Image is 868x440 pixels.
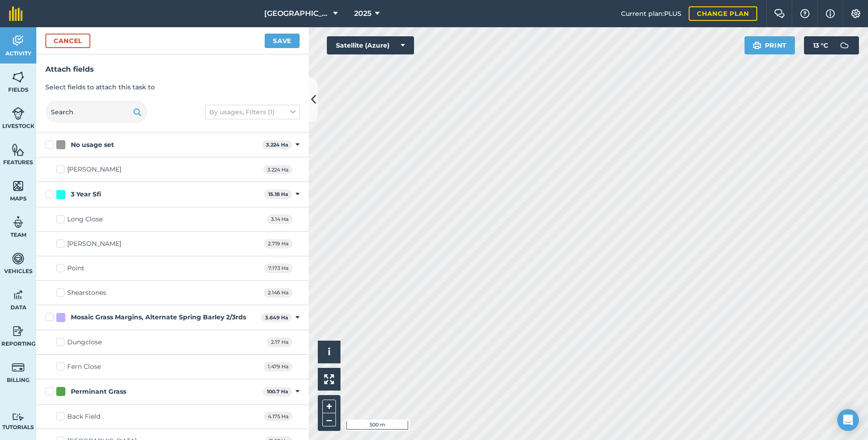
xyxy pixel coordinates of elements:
[850,9,861,18] img: A cog icon
[264,8,330,19] span: [GEOGRAPHIC_DATA]
[9,6,23,21] img: fieldmargin Logo
[267,215,292,224] span: 3.14 Ha
[133,107,142,117] img: svg+xml;base64,PHN2ZyB4bWxucz0iaHR0cDovL3d3dy53My5vcmcvMjAwMC9zdmciIHdpZHRoPSIxOSIgaGVpZ2h0PSIyNC...
[45,34,90,48] button: Cancel
[264,412,292,421] span: 4.175 Ha
[205,105,300,119] button: By usages, Filters (1)
[71,190,101,199] div: 3 Year Sfi
[12,143,25,156] img: svg+xml;base64,PHN2ZyB4bWxucz0iaHR0cDovL3d3dy53My5vcmcvMjAwMC9zdmciIHdpZHRoPSI1NiIgaGVpZ2h0PSI2MC...
[264,264,292,273] span: 7.173 Ha
[835,36,853,54] img: svg+xml;base64,PD94bWwgdmVyc2lvbj0iMS4wIiBlbmNvZGluZz0idXRmLTgiPz4KPCEtLSBHZW5lcmF0b3I6IEFkb2JlIE...
[12,179,25,193] img: svg+xml;base64,PHN2ZyB4bWxucz0iaHR0cDovL3d3dy53My5vcmcvMjAwMC9zdmciIHdpZHRoPSI1NiIgaGVpZ2h0PSI2MC...
[71,140,114,150] div: No usage set
[67,288,106,298] div: Shearstones
[67,337,102,347] div: Dungclose
[826,8,835,19] img: svg+xml;base64,PHN2ZyB4bWxucz0iaHR0cDovL3d3dy53My5vcmcvMjAwMC9zdmciIHdpZHRoPSIxNyIgaGVpZ2h0PSIxNy...
[813,36,828,54] span: 13 ° C
[12,252,25,265] img: svg+xml;base64,PD94bWwgdmVyc2lvbj0iMS4wIiBlbmNvZGluZz0idXRmLTgiPz4KPCEtLSBHZW5lcmF0b3I6IEFkb2JlIE...
[67,362,101,372] div: Fern Close
[12,215,25,229] img: svg+xml;base64,PD94bWwgdmVyc2lvbj0iMS4wIiBlbmNvZGluZz0idXRmLTgiPz4KPCEtLSBHZW5lcmF0b3I6IEFkb2JlIE...
[267,388,288,395] strong: 100.7 Ha
[12,34,25,48] img: svg+xml;base64,PD94bWwgdmVyc2lvbj0iMS4wIiBlbmNvZGluZz0idXRmLTgiPz4KPCEtLSBHZW5lcmF0b3I6IEFkb2JlIE...
[268,191,288,197] strong: 15.18 Ha
[266,142,288,148] strong: 3.224 Ha
[12,361,25,374] img: svg+xml;base64,PD94bWwgdmVyc2lvbj0iMS4wIiBlbmNvZGluZz0idXRmLTgiPz4KPCEtLSBHZW5lcmF0b3I6IEFkb2JlIE...
[67,264,84,273] div: Point
[45,82,300,92] p: Select fields to attach this task to
[264,362,292,372] span: 1.479 Ha
[263,165,292,175] span: 3.224 Ha
[67,165,121,174] div: [PERSON_NAME]
[837,409,859,431] div: Open Intercom Messenger
[264,288,292,298] span: 2.146 Ha
[12,107,25,120] img: svg+xml;base64,PD94bWwgdmVyc2lvbj0iMS4wIiBlbmNvZGluZz0idXRmLTgiPz4KPCEtLSBHZW5lcmF0b3I6IEFkb2JlIE...
[322,413,336,426] button: –
[328,346,330,357] span: i
[45,101,147,123] input: Search
[689,6,757,21] a: Change plan
[354,8,371,19] span: 2025
[774,9,785,18] img: Two speech bubbles overlapping with the left bubble in the forefront
[322,400,336,413] button: +
[265,34,300,48] button: Save
[67,412,100,421] div: Back Field
[621,9,681,19] span: Current plan : PLUS
[318,341,340,363] button: i
[12,288,25,302] img: svg+xml;base64,PD94bWwgdmVyc2lvbj0iMS4wIiBlbmNvZGluZz0idXRmLTgiPz4KPCEtLSBHZW5lcmF0b3I6IEFkb2JlIE...
[12,413,25,421] img: svg+xml;base64,PD94bWwgdmVyc2lvbj0iMS4wIiBlbmNvZGluZz0idXRmLTgiPz4KPCEtLSBHZW5lcmF0b3I6IEFkb2JlIE...
[71,387,126,396] div: Perminant Grass
[753,40,761,51] img: svg+xml;base64,PHN2ZyB4bWxucz0iaHR0cDovL3d3dy53My5vcmcvMjAwMC9zdmciIHdpZHRoPSIxOSIgaGVpZ2h0PSIyNC...
[265,314,288,321] strong: 3.649 Ha
[12,70,25,84] img: svg+xml;base64,PHN2ZyB4bWxucz0iaHR0cDovL3d3dy53My5vcmcvMjAwMC9zdmciIHdpZHRoPSI1NiIgaGVpZ2h0PSI2MC...
[799,9,810,18] img: A question mark icon
[12,324,25,338] img: svg+xml;base64,PD94bWwgdmVyc2lvbj0iMS4wIiBlbmNvZGluZz0idXRmLTgiPz4KPCEtLSBHZW5lcmF0b3I6IEFkb2JlIE...
[264,239,292,249] span: 2.719 Ha
[324,374,334,384] img: Four arrows, one pointing top left, one top right, one bottom right and the last bottom left
[67,215,103,224] div: Long Close
[804,36,859,54] button: 13 °C
[45,64,300,75] h3: Attach fields
[745,36,795,54] button: Print
[267,337,292,347] span: 2.17 Ha
[327,36,414,54] button: Satellite (Azure)
[67,239,121,249] div: [PERSON_NAME]
[71,313,246,322] div: Mosaic Grass Margins, Alternate Spring Barley 2/3rds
